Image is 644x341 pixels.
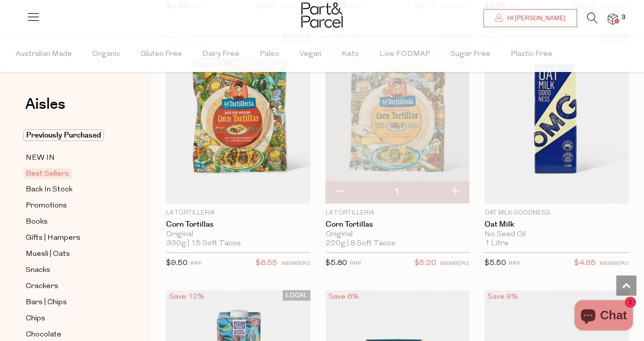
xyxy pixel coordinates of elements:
[485,239,509,248] span: 1 Litre
[256,257,277,270] span: $8.55
[484,9,577,27] a: Hi [PERSON_NAME]
[26,216,48,228] span: Books
[140,37,182,72] span: Gluten Free
[26,312,117,325] a: Chips
[260,37,279,72] span: Paleo
[509,261,520,266] small: RRP
[326,33,470,203] img: Corn Tortillas
[26,129,117,142] a: Previously Purchased
[326,209,470,218] p: La Tortilleria
[26,168,117,180] a: Best Sellers
[485,220,629,229] a: Oat Milk
[26,248,117,260] a: Muesli | Oats
[283,290,310,301] span: LOCAL
[619,13,628,22] span: 3
[299,37,321,72] span: Vegan
[26,281,58,293] span: Crackers
[26,329,61,341] span: Chocolate
[415,257,436,270] span: $5.20
[26,297,67,309] span: Bars | Chips
[450,37,491,72] span: Sugar Free
[26,216,117,228] a: Books
[485,33,629,203] img: Oat Milk
[326,290,362,304] div: Save 8%
[574,257,596,270] span: $4.95
[608,14,618,24] a: 3
[440,261,469,266] small: MEMBERS
[485,290,521,304] div: Save 9%
[166,220,310,229] a: Corn Tortillas
[281,261,310,266] small: MEMBERS
[301,3,343,28] img: Part&Parcel
[26,200,67,212] span: Promotions
[342,37,359,72] span: Keto
[379,37,430,72] span: Low FODMAP
[26,313,45,325] span: Chips
[26,232,80,244] span: Gifts | Hampers
[485,230,629,239] div: No Seed Oil
[26,152,55,164] span: NEW IN
[92,37,120,72] span: Organic
[326,230,470,239] div: Original
[202,37,239,72] span: Dairy Free
[166,209,310,218] p: La Tortilleria
[26,248,70,260] span: Muesli | Oats
[26,328,117,341] a: Chocolate
[326,239,395,248] span: 220g | 8 Soft Tacos
[600,261,629,266] small: MEMBERS
[26,296,117,309] a: Bars | Chips
[166,33,310,203] img: Corn Tortillas
[26,264,50,277] span: Snacks
[166,259,188,267] span: $9.50
[485,259,506,267] span: $5.50
[350,261,361,266] small: RRP
[485,209,629,218] p: Oat Milk Goodness
[23,129,104,141] span: Previously Purchased
[166,290,207,304] div: Save 12%
[23,168,71,179] span: Best Sellers
[26,184,72,196] span: Back In Stock
[26,152,117,164] a: NEW IN
[166,230,310,239] div: Original
[26,280,117,293] a: Crackers
[572,300,636,333] inbox-online-store-chat: Shopify online store chat
[25,97,65,122] a: Aisles
[166,239,241,248] span: 330g | 15 Soft Tacos
[26,232,117,244] a: Gifts | Hampers
[326,259,347,267] span: $5.80
[511,37,552,72] span: Plastic Free
[505,14,566,23] span: Hi [PERSON_NAME]
[326,220,470,229] a: Corn Tortillas
[190,261,202,266] small: RRP
[25,93,65,115] span: Aisles
[26,199,117,212] a: Promotions
[16,37,72,72] span: Australian Made
[26,264,117,277] a: Snacks
[26,183,117,196] a: Back In Stock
